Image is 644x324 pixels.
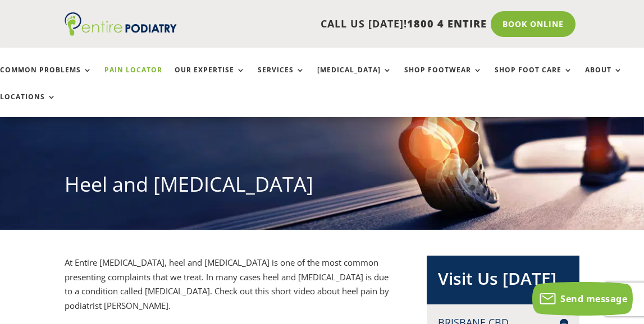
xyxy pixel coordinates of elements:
a: [MEDICAL_DATA] [317,66,392,90]
p: CALL US [DATE]! [177,17,487,31]
a: Our Expertise [175,66,245,90]
a: Pain Locator [104,66,162,90]
button: Send message [532,282,633,316]
a: Book Online [491,11,576,37]
span: Send message [560,293,627,305]
h1: Heel and [MEDICAL_DATA] [65,170,580,204]
img: logo (1) [65,12,177,36]
a: Services [258,66,305,90]
p: At Entire [MEDICAL_DATA], heel and [MEDICAL_DATA] is one of the most common presenting complaints... [65,256,399,313]
span: 1800 4 ENTIRE [407,17,487,30]
a: Shop Footwear [404,66,482,90]
a: About [585,66,623,90]
h2: Visit Us [DATE] [438,267,568,296]
a: Entire Podiatry [65,27,177,38]
a: Shop Foot Care [495,66,573,90]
